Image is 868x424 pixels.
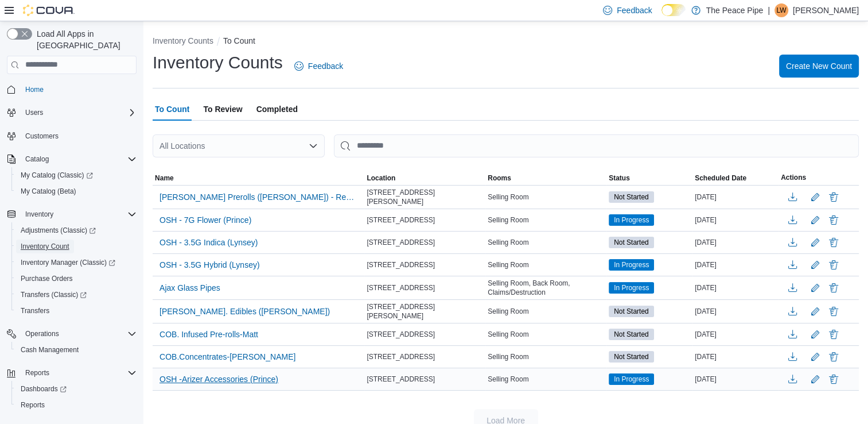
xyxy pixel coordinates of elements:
span: Not Started [609,351,654,363]
span: Ajax Glass Pipes [159,282,220,294]
span: Not Started [614,306,649,317]
span: [STREET_ADDRESS][PERSON_NAME] [367,302,483,321]
a: Feedback [290,55,348,78]
span: In Progress [609,282,654,294]
nav: An example of EuiBreadcrumbs [153,35,859,49]
span: [STREET_ADDRESS] [367,283,435,292]
button: Users [21,106,48,120]
span: Inventory Count [21,242,69,251]
div: Selling Room [485,236,606,249]
span: Operations [25,329,59,338]
span: In Progress [609,259,654,271]
button: Edit count details [808,279,822,296]
div: Selling Room [485,304,606,318]
button: Operations [2,326,141,342]
span: Reports [21,400,45,410]
button: Catalog [2,151,141,167]
a: Adjustments (Classic) [16,223,100,237]
span: Transfers [21,306,49,315]
span: Load All Apps in [GEOGRAPHIC_DATA] [32,28,137,51]
button: Delete [827,236,840,249]
button: Edit count details [808,348,822,365]
a: Transfers [16,304,54,318]
input: This is a search bar. After typing your query, hit enter to filter the results lower in the page. [334,134,859,157]
a: My Catalog (Classic) [16,168,98,182]
button: Inventory Count [11,238,141,255]
button: Delete [827,327,840,341]
span: [STREET_ADDRESS] [367,330,435,339]
div: Selling Room [485,213,606,227]
span: [STREET_ADDRESS] [367,238,435,247]
button: Reports [11,397,141,413]
div: [DATE] [692,372,779,386]
div: Selling Room [485,372,606,386]
span: Transfers (Classic) [21,290,87,299]
p: | [768,3,770,17]
button: [PERSON_NAME]. Edibles ([PERSON_NAME]) [155,303,334,320]
span: Users [21,106,137,120]
span: In Progress [609,373,654,385]
span: Not Started [614,192,649,202]
div: [DATE] [692,258,779,272]
div: Selling Room, Back Room, Claims/Destruction [485,276,606,299]
div: Selling Room [485,350,606,364]
span: Reports [21,366,137,380]
button: [PERSON_NAME] Prerolls ([PERSON_NAME]) - Recount [155,188,362,206]
span: Rooms [488,174,511,183]
a: Transfers (Classic) [11,287,141,303]
span: Catalog [21,152,137,166]
a: Purchase Orders [16,272,77,286]
div: Lynsey Williamson [774,3,788,17]
span: Inventory Count [16,240,137,253]
span: Transfers [16,304,137,318]
p: [PERSON_NAME] [793,3,859,17]
span: OSH - 3.5G Indica (Lynsey) [159,237,258,248]
button: Edit count details [808,371,822,388]
button: OSH - 3.5G Hybrid (Lynsey) [155,256,264,273]
span: [PERSON_NAME]. Edibles ([PERSON_NAME]) [159,306,330,317]
input: Dark Mode [661,4,686,16]
span: [STREET_ADDRESS] [367,260,435,269]
button: Status [606,171,692,185]
span: Actions [781,173,806,182]
span: Operations [21,327,137,341]
button: Scheduled Date [692,171,779,185]
button: Delete [827,372,840,386]
div: Selling Room [485,190,606,204]
button: OSH -Arizer Accessories (Prince) [155,371,283,388]
a: Home [21,83,48,97]
button: Edit count details [808,188,822,206]
span: Completed [256,98,298,121]
span: Home [21,82,137,97]
span: In Progress [614,374,649,384]
button: Delete [827,350,840,364]
span: Feedback [308,60,343,72]
div: [DATE] [692,304,779,318]
button: Location [364,171,485,185]
span: Adjustments (Classic) [21,226,96,235]
div: Selling Room [485,258,606,272]
button: Inventory [21,207,58,221]
span: Not Started [609,191,654,203]
span: In Progress [614,215,649,225]
button: Delete [827,190,840,204]
span: Status [609,174,630,183]
div: [DATE] [692,190,779,204]
a: Adjustments (Classic) [11,222,141,238]
button: Transfers [11,303,141,319]
span: Reports [25,368,49,377]
button: Open list of options [309,141,318,151]
span: [PERSON_NAME] Prerolls ([PERSON_NAME]) - Recount [159,191,357,203]
span: Inventory Manager (Classic) [16,256,137,269]
button: Customers [2,128,141,144]
button: COB. Infused Pre-rolls-Matt [155,326,263,343]
div: [DATE] [692,281,779,295]
span: To Review [203,98,242,121]
span: To Count [155,98,189,121]
span: Cash Management [16,343,137,357]
button: My Catalog (Beta) [11,183,141,199]
span: OSH - 3.5G Hybrid (Lynsey) [159,259,260,271]
button: To Count [223,36,255,45]
button: Users [2,105,141,121]
span: Customers [21,129,137,143]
